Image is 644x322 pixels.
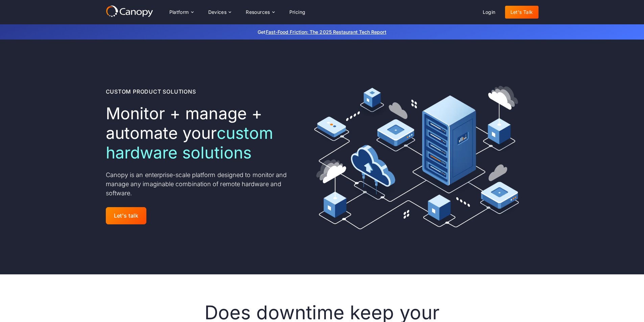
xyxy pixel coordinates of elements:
div: Custom Product Solutions [106,88,196,96]
div: Platform [169,10,189,15]
div: Devices [208,10,227,15]
div: Platform [164,5,199,19]
a: Let's Talk [505,6,539,19]
div: Resources [246,10,270,15]
div: Resources [240,5,280,19]
p: Get [157,28,488,35]
a: Pricing [284,6,311,19]
p: Canopy is an enterprise-scale platform designed to monitor and manage any imaginable combination ... [106,170,289,198]
a: Fast-Food Friction: The 2025 Restaurant Tech Report [266,29,386,35]
a: Login [477,6,501,19]
h1: Monitor + manage + automate your [106,104,289,162]
em: custom hardware solutions [106,123,273,163]
a: Let's talk [106,207,147,224]
div: Devices [203,5,237,19]
div: Let's talk [114,213,139,219]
